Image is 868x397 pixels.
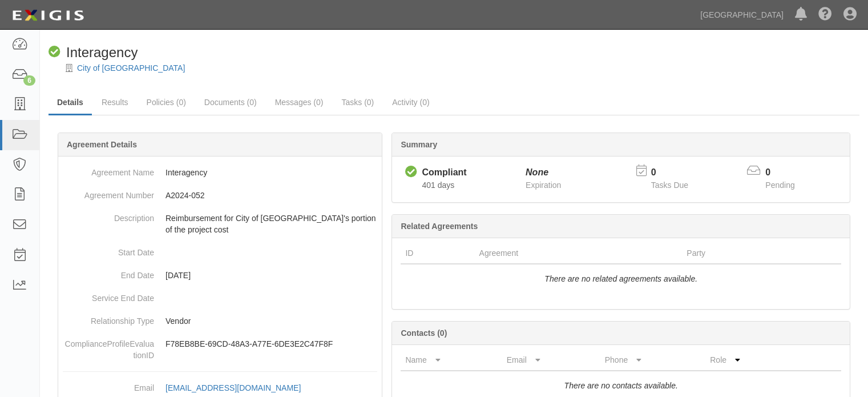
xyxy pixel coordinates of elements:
[49,43,138,62] div: Interagency
[165,382,301,394] div: [EMAIL_ADDRESS][DOMAIN_NAME]
[77,63,185,73] a: City of [GEOGRAPHIC_DATA]
[196,91,265,114] a: Documents (0)
[63,161,154,178] dt: Agreement Name
[651,181,688,190] span: Tasks Due
[422,166,466,179] div: Compliant
[49,46,60,58] i: Compliant
[405,166,417,178] i: Compliant
[401,140,437,149] b: Summary
[165,383,313,392] a: [EMAIL_ADDRESS][DOMAIN_NAME]
[818,8,832,22] i: Help Center - Complianz
[63,287,154,304] dt: Service End Date
[63,184,154,201] dt: Agreement Number
[526,181,561,190] span: Expiration
[63,332,154,361] dt: ComplianceProfileEvaluationID
[526,167,548,177] i: None
[401,222,478,231] b: Related Agreements
[63,376,154,394] dt: Email
[600,350,706,371] th: Phone
[383,91,438,114] a: Activity (0)
[695,3,789,26] a: [GEOGRAPHIC_DATA]
[66,45,138,60] span: Interagency
[401,328,447,338] b: Contacts (0)
[63,264,154,281] dt: End Date
[67,140,137,149] b: Agreement Details
[422,181,454,190] span: Since 08/06/2024
[63,161,377,184] dd: Interagency
[63,310,154,327] dt: Relationship Type
[401,243,474,264] th: ID
[333,91,382,114] a: Tasks (0)
[63,264,377,287] dd: [DATE]
[401,350,502,371] th: Name
[23,75,35,86] div: 6
[63,184,377,207] dd: A2024-052
[138,91,195,114] a: Policies (0)
[682,243,802,264] th: Party
[564,381,678,390] i: There are no contacts available.
[63,310,377,332] dd: Vendor
[93,91,137,114] a: Results
[765,166,809,179] p: 0
[502,350,600,371] th: Email
[705,350,796,371] th: Role
[9,5,87,26] img: logo-5460c22ac91f19d4615b14bd174203de0afe785f0fc80cf4dbbc73dc1793850b.png
[63,241,154,258] dt: Start Date
[63,207,154,224] dt: Description
[765,181,794,190] span: Pending
[267,91,332,114] a: Messages (0)
[475,243,683,264] th: Agreement
[49,91,92,115] a: Details
[544,274,697,283] i: There are no related agreements available.
[165,212,377,235] p: Reimbursement for City of [GEOGRAPHIC_DATA]'s portion of the project cost
[165,338,377,350] p: F78EB8BE-69CD-48A3-A77E-6DE3E2C47F8F
[651,166,703,179] p: 0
